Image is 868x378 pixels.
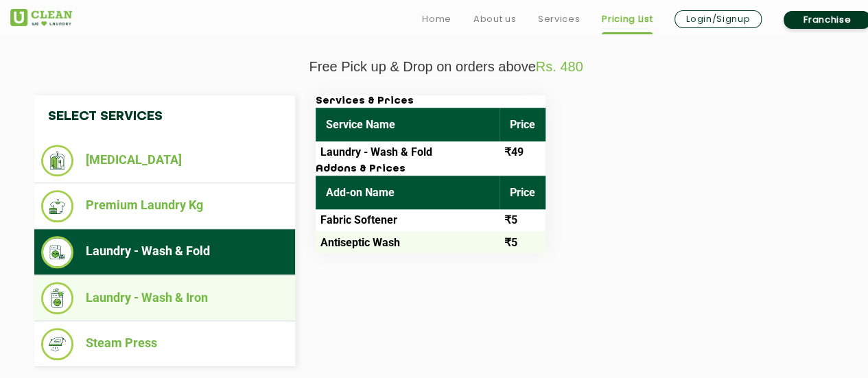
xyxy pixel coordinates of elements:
[316,141,500,163] td: Laundry - Wash & Fold
[41,282,288,314] li: Laundry - Wash & Iron
[500,141,546,163] td: ₹49
[602,11,653,27] a: Pricing List
[422,11,451,27] a: Home
[41,236,288,268] li: Laundry - Wash & Fold
[316,209,500,231] td: Fabric Softener
[41,282,73,314] img: Laundry - Wash & Iron
[316,95,546,108] h3: Services & Prices
[500,231,546,253] td: ₹5
[316,163,546,176] h3: Addons & Prices
[316,231,500,253] td: Antiseptic Wash
[500,176,546,209] th: Price
[41,145,73,176] img: Dry Cleaning
[41,190,73,222] img: Premium Laundry Kg
[41,145,288,176] li: [MEDICAL_DATA]
[41,328,288,360] li: Steam Press
[500,209,546,231] td: ₹5
[675,10,762,28] a: Login/Signup
[10,9,72,26] img: UClean Laundry and Dry Cleaning
[500,108,546,141] th: Price
[34,95,295,138] h4: Select Services
[41,190,288,222] li: Premium Laundry Kg
[41,236,73,268] img: Laundry - Wash & Fold
[316,176,500,209] th: Add-on Name
[538,11,580,27] a: Services
[473,11,516,27] a: About us
[536,59,583,74] span: Rs. 480
[41,328,73,360] img: Steam Press
[316,108,500,141] th: Service Name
